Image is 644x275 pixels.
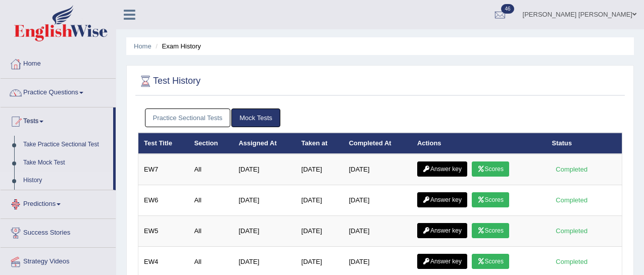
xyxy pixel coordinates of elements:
td: EW5 [138,216,189,247]
td: EW7 [138,154,189,185]
th: Taken at [296,133,343,154]
a: Answer key [417,161,467,177]
a: Answer key [417,223,467,238]
th: Section [188,133,233,154]
th: Assigned At [233,133,295,154]
a: Home [134,42,152,50]
a: Predictions [1,190,116,215]
td: All [188,185,233,216]
a: Tests [1,107,113,133]
th: Status [547,133,622,154]
a: Home [1,50,116,75]
td: [DATE] [233,154,295,185]
td: [DATE] [343,185,412,216]
th: Completed At [343,133,412,154]
td: [DATE] [296,216,343,247]
a: History [19,172,113,190]
a: Take Practice Sectional Test [19,136,113,154]
td: [DATE] [296,154,343,185]
td: All [188,216,233,247]
a: Scores [472,192,509,207]
li: Exam History [153,41,201,51]
a: Answer key [417,254,467,269]
div: Completed [552,195,591,205]
td: [DATE] [296,185,343,216]
td: All [188,154,233,185]
a: Strategy Videos [1,248,116,273]
a: Practice Questions [1,79,116,104]
div: Completed [552,164,591,175]
a: Scores [472,223,509,238]
td: EW6 [138,185,189,216]
td: [DATE] [343,216,412,247]
th: Actions [412,133,547,154]
div: Completed [552,226,591,236]
span: 46 [501,4,514,14]
td: [DATE] [233,216,295,247]
td: [DATE] [343,154,412,185]
a: Scores [472,254,509,269]
a: Scores [472,161,509,177]
a: Success Stories [1,219,116,244]
div: Completed [552,256,591,267]
a: Answer key [417,192,467,207]
a: Practice Sectional Tests [145,108,231,127]
td: [DATE] [233,185,295,216]
th: Test Title [138,133,189,154]
a: Take Mock Test [19,154,113,172]
h2: Test History [138,74,201,89]
a: Mock Tests [231,108,280,127]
